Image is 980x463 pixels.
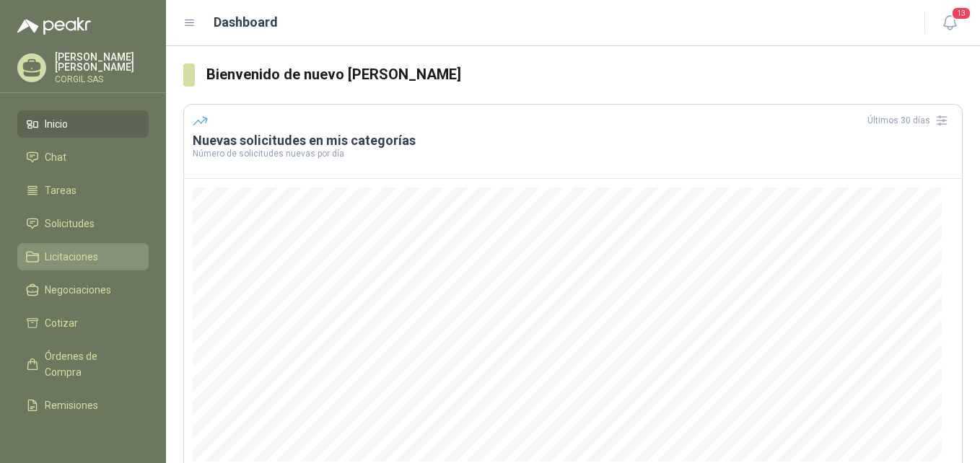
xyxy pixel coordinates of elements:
[45,149,66,165] span: Chat
[45,282,111,298] span: Negociaciones
[214,12,278,32] h1: Dashboard
[17,110,149,138] a: Inicio
[55,52,149,72] p: [PERSON_NAME] [PERSON_NAME]
[45,348,135,380] span: Órdenes de Compra
[206,63,963,86] h3: Bienvenido de nuevo [PERSON_NAME]
[17,343,149,386] a: Órdenes de Compra
[45,216,95,231] span: Solicitudes
[55,75,149,84] p: CORGIL SAS
[937,10,963,36] button: 13
[17,17,91,35] img: Logo peakr
[45,397,98,413] span: Remisiones
[17,210,149,237] a: Solicitudes
[45,315,78,331] span: Cotizar
[45,116,68,132] span: Inicio
[17,276,149,304] a: Negociaciones
[17,243,149,270] a: Licitaciones
[17,144,149,171] a: Chat
[45,249,98,265] span: Licitaciones
[951,6,971,20] span: 13
[17,425,149,452] a: Configuración
[17,392,149,419] a: Remisiones
[17,177,149,204] a: Tareas
[193,149,953,158] p: Número de solicitudes nuevas por día
[17,309,149,337] a: Cotizar
[45,182,76,198] span: Tareas
[193,132,953,149] h3: Nuevas solicitudes en mis categorías
[867,109,953,132] div: Últimos 30 días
